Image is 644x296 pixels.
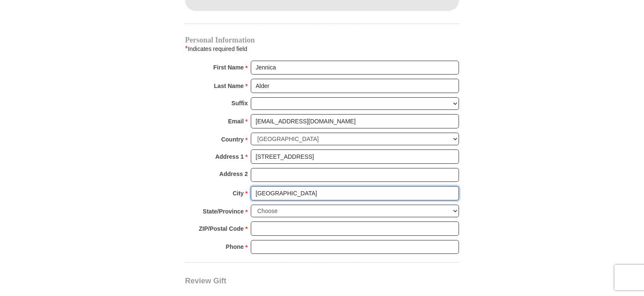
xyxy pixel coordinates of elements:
strong: First Name [213,61,244,73]
strong: City [233,187,244,199]
span: Review Gift [185,277,226,285]
strong: Email [228,115,244,127]
strong: ZIP/Postal Code [199,223,244,235]
div: Indicates required field [185,43,459,54]
strong: Address 2 [219,168,248,180]
strong: Suffix [231,97,248,109]
strong: State/Province [203,205,244,217]
h4: Personal Information [185,37,459,43]
strong: Country [221,133,244,145]
strong: Phone [226,241,244,253]
strong: Address 1 [215,151,244,163]
strong: Last Name [214,80,244,92]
